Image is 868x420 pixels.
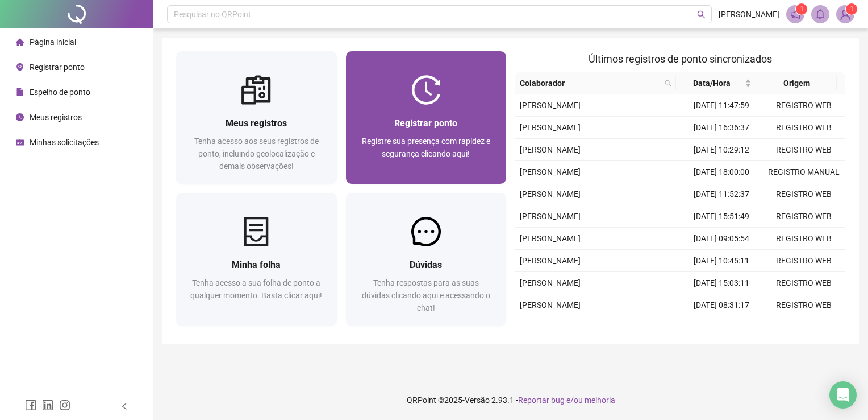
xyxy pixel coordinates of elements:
[763,161,845,183] td: REGISTRO MANUAL
[681,316,763,339] td: [DATE] 16:00:34
[763,294,845,316] td: REGISTRO WEB
[520,234,581,243] span: [PERSON_NAME]
[520,278,581,287] span: [PERSON_NAME]
[226,118,287,129] span: Meus registros
[16,113,24,121] span: clock-circle
[176,193,337,326] a: Minha folhaTenha acesso a sua folha de ponto a qualquer momento. Basta clicar aqui!
[394,118,457,129] span: Registrar ponto
[232,260,281,270] span: Minha folha
[589,53,772,65] span: Últimos registros de ponto sincronizados
[763,228,845,250] td: REGISTRO WEB
[676,72,756,94] th: Data/Hora
[25,400,36,411] span: facebook
[681,183,763,205] td: [DATE] 11:52:37
[346,193,507,326] a: DúvidasTenha respostas para as suas dúvidas clicando aqui e acessando o chat!
[681,77,742,89] span: Data/Hora
[30,38,76,47] span: Página inicial
[681,272,763,294] td: [DATE] 15:03:11
[520,256,581,265] span: [PERSON_NAME]
[16,63,24,71] span: environment
[796,3,807,15] sup: 1
[16,88,24,96] span: file
[763,183,845,205] td: REGISTRO WEB
[763,94,845,117] td: REGISTRO WEB
[763,250,845,272] td: REGISTRO WEB
[30,88,90,97] span: Espelho de ponto
[829,381,857,409] div: Open Intercom Messenger
[520,167,581,176] span: [PERSON_NAME]
[790,9,800,19] span: notification
[800,5,804,13] span: 1
[756,72,836,94] th: Origem
[520,212,581,221] span: [PERSON_NAME]
[665,80,671,87] span: search
[410,260,442,270] span: Dúvidas
[465,396,490,405] span: Versão
[681,117,763,139] td: [DATE] 16:36:37
[763,117,845,139] td: REGISTRO WEB
[16,38,24,46] span: home
[681,94,763,117] td: [DATE] 11:47:59
[815,9,825,19] span: bell
[520,300,581,310] span: [PERSON_NAME]
[520,123,581,132] span: [PERSON_NAME]
[520,190,581,199] span: [PERSON_NAME]
[518,396,615,405] span: Reportar bug e/ou melhoria
[520,101,581,110] span: [PERSON_NAME]
[190,278,322,300] span: Tenha acesso a sua folha de ponto a qualquer momento. Basta clicar aqui!
[194,137,319,171] span: Tenha acesso aos seus registros de ponto, incluindo geolocalização e demais observações!
[837,6,854,23] img: 89177
[681,228,763,250] td: [DATE] 09:05:54
[30,113,82,122] span: Meus registros
[30,63,85,72] span: Registrar ponto
[362,278,490,312] span: Tenha respostas para as suas dúvidas clicando aqui e acessando o chat!
[681,250,763,272] td: [DATE] 10:45:11
[346,51,507,184] a: Registrar pontoRegistre sua presença com rapidez e segurança clicando aqui!
[763,272,845,294] td: REGISTRO WEB
[697,10,706,19] span: search
[362,137,490,158] span: Registre sua presença com rapidez e segurança clicando aqui!
[520,77,660,89] span: Colaborador
[681,294,763,316] td: [DATE] 08:31:17
[846,3,857,15] sup: Atualize o seu contato no menu Meus Dados
[176,51,337,184] a: Meus registrosTenha acesso aos seus registros de ponto, incluindo geolocalização e demais observa...
[16,138,24,146] span: schedule
[719,8,779,20] span: [PERSON_NAME]
[120,402,128,410] span: left
[763,316,845,339] td: REGISTRO WEB
[520,145,581,154] span: [PERSON_NAME]
[153,380,868,420] footer: QRPoint © 2025 - 2.93.1 -
[681,205,763,228] td: [DATE] 15:51:49
[850,5,854,13] span: 1
[681,139,763,161] td: [DATE] 10:29:12
[30,138,99,147] span: Minhas solicitações
[662,75,674,92] span: search
[59,400,70,411] span: instagram
[763,139,845,161] td: REGISTRO WEB
[42,400,53,411] span: linkedin
[681,161,763,183] td: [DATE] 18:00:00
[763,205,845,228] td: REGISTRO WEB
